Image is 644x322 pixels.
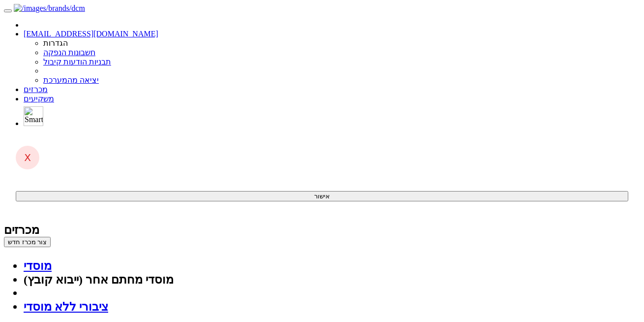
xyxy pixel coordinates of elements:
a: מוסדי מחתם אחר (ייבוא קובץ) [24,273,174,286]
a: ציבורי ללא מוסדי [24,300,108,313]
a: מוסדי [24,259,52,272]
button: אישור [16,191,628,201]
img: SmartBull Logo [24,106,43,126]
a: תבניות הודעות קיבול [43,58,111,66]
img: /images/brands/dcm [14,4,85,13]
a: מכרזים [24,85,48,94]
a: [EMAIL_ADDRESS][DOMAIN_NAME] [24,30,158,38]
a: חשבונות הנפקה [43,48,95,57]
span: X [24,152,31,163]
a: יציאה מהמערכת [43,76,99,84]
button: צור מכרז חדש [4,237,51,247]
a: משקיעים [24,95,54,103]
li: הגדרות [43,38,640,48]
div: מכרזים [4,223,640,237]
